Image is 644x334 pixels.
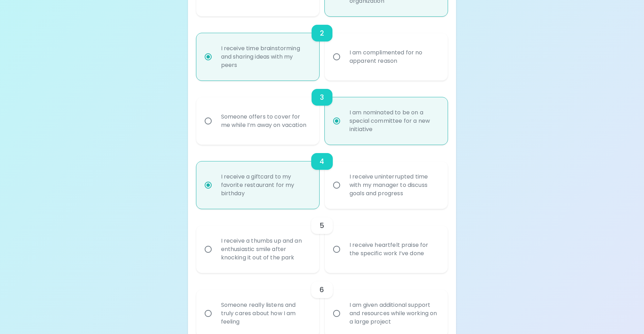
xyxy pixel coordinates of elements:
h6: 6 [320,284,324,295]
div: I am complimented for no apparent reason [344,40,444,74]
div: I receive a thumbs up and an enthusiastic smile after knocking it out of the park [215,228,315,270]
div: I receive a giftcard to my favorite restaurant for my birthday [215,164,315,206]
div: I receive heartfelt praise for the specific work I’ve done [344,233,444,266]
div: choice-group-check [196,81,448,145]
div: Someone offers to cover for me while I’m away on vacation [215,104,315,138]
h6: 3 [320,92,324,103]
div: choice-group-check [196,209,448,273]
h6: 4 [320,156,324,167]
h6: 2 [320,28,324,39]
div: I receive time brainstorming and sharing ideas with my peers [215,36,315,78]
div: choice-group-check [196,145,448,209]
div: I am nominated to be on a special committee for a new initiative [344,100,444,142]
div: choice-group-check [196,16,448,81]
div: I receive uninterrupted time with my manager to discuss goals and progress [344,164,444,206]
h6: 5 [320,220,324,231]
